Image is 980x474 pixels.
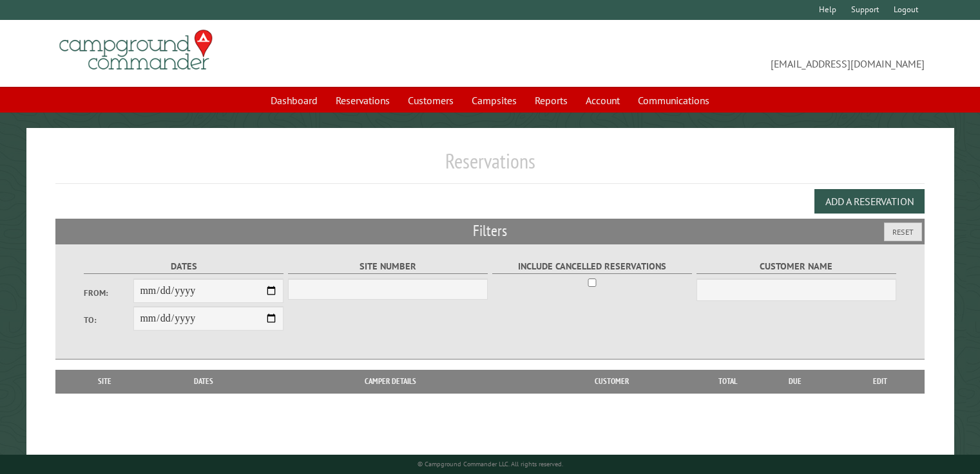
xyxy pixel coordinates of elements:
button: Reset [884,223,922,241]
th: Customer [521,370,702,393]
th: Total [702,370,754,393]
a: Dashboard [263,88,325,113]
th: Edit [836,370,925,393]
label: Site Number [288,259,488,274]
a: Communications [630,88,717,113]
a: Campsites [464,88,524,113]
label: To: [84,314,134,326]
a: Reports [527,88,575,113]
h2: Filters [55,219,925,243]
label: Customer Name [697,259,897,274]
th: Due [754,370,836,393]
button: Add a Reservation [814,189,925,214]
img: Campground Commander [55,25,216,75]
th: Camper Details [260,370,521,393]
span: [EMAIL_ADDRESS][DOMAIN_NAME] [490,35,925,71]
label: Dates [84,259,284,274]
a: Customers [400,88,461,113]
label: Include Cancelled Reservations [492,259,693,274]
h1: Reservations [55,149,925,184]
th: Site [62,370,148,393]
a: Account [578,88,628,113]
label: From: [84,287,134,299]
small: © Campground Commander LLC. All rights reserved. [418,460,563,468]
th: Dates [148,370,260,393]
a: Reservations [328,88,398,113]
